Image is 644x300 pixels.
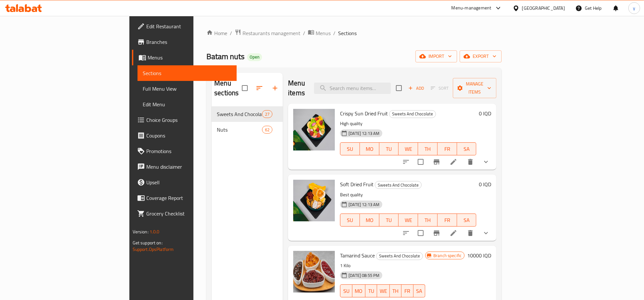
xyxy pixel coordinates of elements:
a: Menus [132,50,237,65]
a: Branches [132,34,237,50]
button: export [460,50,502,62]
span: SA [460,215,474,225]
span: Sweets And Chocolate [389,110,436,118]
a: Edit menu item [450,158,457,166]
button: sort-choices [398,225,414,241]
button: WE [399,214,418,227]
span: Select section first [427,83,453,93]
span: SU [343,144,357,154]
a: Edit Menu [138,97,237,112]
span: Coupons [146,132,232,139]
span: Select to update [414,155,427,169]
button: FR [438,214,457,227]
span: TU [368,286,375,296]
a: Menu disclaimer [132,159,237,175]
div: Sweets And Chocolate27 [212,106,283,122]
button: Branch-specific-item [429,154,444,170]
span: Manage items [458,80,491,96]
a: Support.OpsPlatform [133,245,174,254]
span: SA [460,144,474,154]
span: Soft Dried Fruit [340,179,374,189]
nav: Menu sections [212,104,283,140]
button: FR [438,142,457,155]
a: Upsell [132,175,237,190]
span: Full Menu View [143,85,232,93]
button: import [415,50,457,62]
button: FR [401,284,413,297]
span: Menus [148,54,232,61]
span: WE [380,286,387,296]
span: Sections [143,69,232,77]
h6: 0 IQD [479,180,491,189]
span: Nuts [217,126,262,134]
span: Add item [406,83,427,93]
a: Full Menu View [138,81,237,97]
span: 27 [262,111,272,117]
span: Edit Menu [143,100,232,108]
span: WE [401,144,415,154]
button: SU [340,284,352,297]
div: items [262,110,272,118]
button: TU [379,214,399,227]
a: Edit Restaurant [132,19,237,34]
a: Grocery Checklist [132,206,237,221]
span: Upsell [146,178,232,186]
button: TU [365,284,377,297]
span: SU [343,286,349,296]
div: Open [247,53,262,61]
span: Add [407,85,425,92]
a: Restaurants management [235,29,300,37]
span: Menus [316,29,331,37]
button: SU [340,142,360,155]
span: SA [416,286,423,296]
button: MO [360,142,379,155]
button: show more [478,225,494,241]
h6: 10000 IQD [467,251,491,260]
span: Select section [392,81,406,95]
svg: Show Choices [482,158,490,166]
div: [GEOGRAPHIC_DATA] [522,5,565,12]
span: Get support on: [133,239,163,247]
span: TU [382,215,396,225]
button: WE [377,284,390,297]
input: search [314,83,391,94]
button: SA [457,142,477,155]
p: High quality [340,120,476,128]
span: y [633,5,635,12]
button: TH [418,214,438,227]
span: Restaurants management [243,29,300,37]
span: Select to update [414,226,427,240]
button: delete [463,225,478,241]
button: TH [390,284,401,297]
a: Menus [308,29,331,37]
span: MO [362,215,377,225]
span: 1.0.0 [150,228,160,236]
span: WE [401,215,415,225]
span: Open [247,54,262,60]
span: Branches [146,38,232,46]
button: MO [352,284,365,297]
svg: Show Choices [482,229,490,237]
span: Coverage Report [146,194,232,202]
span: Sections [338,29,357,37]
span: Version: [133,228,149,236]
button: Add section [267,80,283,96]
span: Sort sections [252,80,267,96]
h6: 0 IQD [479,109,491,118]
button: Manage items [453,78,496,98]
img: Tamarind Sauce [293,251,335,293]
a: Coverage Report [132,190,237,206]
span: FR [440,215,454,225]
nav: breadcrumb [206,29,502,37]
span: Sweets And Chocolate [376,252,423,260]
button: delete [463,154,478,170]
span: Sweets And Chocolate [375,181,421,189]
span: Choice Groups [146,116,232,124]
div: Menu-management [452,4,492,12]
span: Promotions [146,147,232,155]
span: TH [392,286,399,296]
span: Tamarind Sauce [340,251,375,260]
span: TH [421,144,435,154]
